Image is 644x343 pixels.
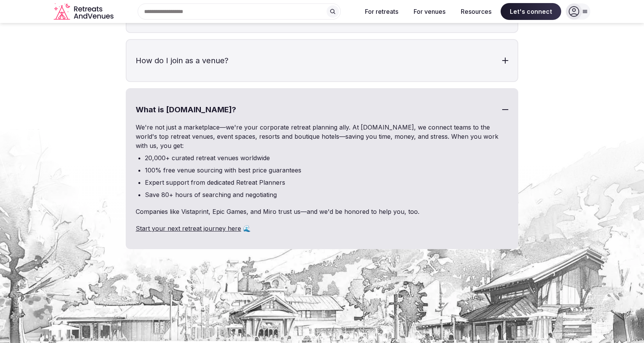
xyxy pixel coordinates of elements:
[136,225,241,232] a: Start your next retreat journey here
[145,166,508,175] li: 100% free venue sourcing with best price guarantees
[54,3,115,20] a: Visit the homepage
[127,40,517,81] h3: How do I join as a venue?
[501,3,561,20] span: Let's connect
[136,123,508,150] p: We're not just a marketplace—we're your corporate retreat planning ally. At [DOMAIN_NAME], we con...
[54,3,115,20] svg: Retreats and Venues company logo
[145,178,508,187] li: Expert support from dedicated Retreat Planners
[359,3,404,20] button: For retreats
[455,3,498,20] button: Resources
[136,207,508,216] p: Companies like Vistaprint, Epic Games, and Miro trust us—and we'd be honored to help you, too.
[136,224,508,233] p: 🌊
[407,3,452,20] button: For venues
[145,190,508,199] li: Save 80+ hours of searching and negotiating
[127,89,517,130] h3: What is [DOMAIN_NAME]?
[145,153,508,162] li: 20,000+ curated retreat venues worldwide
